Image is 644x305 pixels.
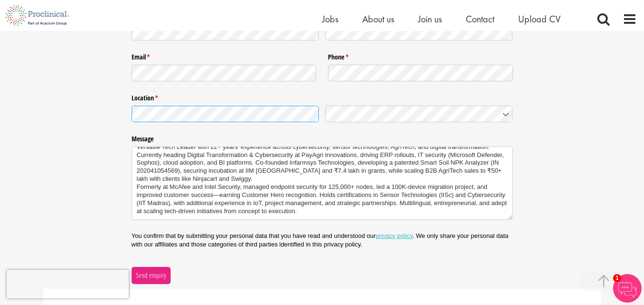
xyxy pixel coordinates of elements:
span: 1 [613,274,621,282]
input: State / Province / Region [132,106,319,122]
legend: Location [132,90,513,103]
a: About us [362,13,394,25]
label: Phone [328,49,513,62]
label: Email [132,49,317,62]
input: Last [325,24,513,41]
a: privacy policy [376,232,412,239]
input: First [132,24,319,41]
iframe: reCAPTCHA [7,270,129,298]
button: Send enquiry [132,267,171,284]
img: Chatbot [613,274,642,303]
a: Join us [418,13,442,25]
a: Upload CV [518,13,561,25]
a: Jobs [322,13,338,25]
p: You confirm that by submitting your personal data that you have read and understood our . We only... [132,232,513,249]
label: Message [132,131,513,144]
a: Contact [466,13,494,25]
input: Country [325,106,513,122]
span: Send enquiry [135,270,166,281]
